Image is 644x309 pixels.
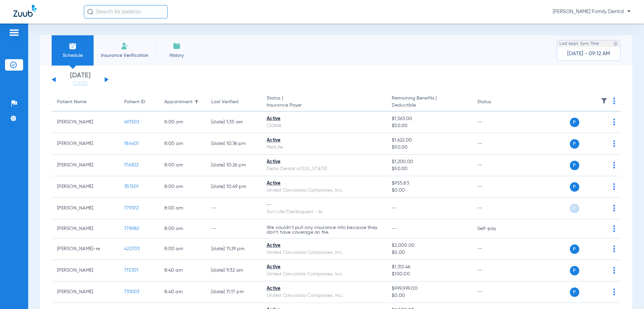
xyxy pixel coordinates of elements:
[392,264,466,271] span: $1,312.46
[206,112,261,133] td: [DATE] 1:35 AM
[124,206,139,210] span: 779372
[392,187,466,194] span: $0.00
[124,289,140,294] span: 731003
[613,288,615,295] img: group-dot-blue.svg
[392,292,466,299] span: $0.00
[69,42,77,50] img: Schedule
[472,155,517,176] td: --
[87,9,93,15] img: Search Icon
[570,139,579,149] span: P
[392,285,466,292] span: $999,999.00
[392,144,466,151] span: $50.00
[559,40,600,47] span: Last Appt. Sync Time:
[52,260,119,281] td: [PERSON_NAME]
[472,176,517,198] td: --
[392,206,397,210] span: --
[60,80,100,87] a: [DATE]
[392,165,466,172] span: $50.00
[613,225,615,232] img: group-dot-blue.svg
[173,42,181,50] img: History
[613,140,615,147] img: group-dot-blue.svg
[267,264,381,271] div: Active
[124,141,139,146] span: 184401
[206,155,261,176] td: [DATE] 10:26 PM
[211,99,256,106] div: Last Verified
[267,180,381,187] div: Active
[211,99,238,106] div: Last Verified
[613,162,615,168] img: group-dot-blue.svg
[392,122,466,129] span: $50.00
[267,208,381,216] div: Sun Life/Dentaquest - AI
[159,155,206,176] td: 8:00 AM
[613,205,615,211] img: group-dot-blue.svg
[472,133,517,155] td: --
[267,144,381,151] div: MetLife
[52,281,119,303] td: [PERSON_NAME]
[57,99,113,106] div: Patient Name
[392,180,466,187] span: $955.83
[206,133,261,155] td: [DATE] 10:36 PM
[124,99,154,106] div: Patient ID
[261,93,386,112] th: Status |
[159,281,206,303] td: 8:40 AM
[613,98,615,104] img: group-dot-blue.svg
[124,226,140,231] span: 778982
[124,163,139,167] span: 176302
[570,161,579,170] span: P
[386,93,472,112] th: Remaining Benefits |
[392,102,466,109] span: Deductible
[267,292,381,299] div: United Concordia Companies, Inc.
[124,268,139,273] span: 715301
[124,184,139,189] span: 351501
[267,201,381,208] div: --
[570,118,579,127] span: P
[124,120,140,124] span: 491503
[206,176,261,198] td: [DATE] 10:49 PM
[267,285,381,292] div: Active
[159,133,206,155] td: 8:00 AM
[159,176,206,198] td: 8:00 AM
[472,219,517,238] td: Self-pay
[570,287,579,297] span: P
[52,198,119,219] td: [PERSON_NAME]
[9,29,19,37] img: hamburger-icon
[267,225,381,235] p: We couldn’t pull any insurance info because they don’t have coverage on file.
[392,271,466,278] span: $100.00
[472,238,517,260] td: --
[52,238,119,260] td: [PERSON_NAME]-re
[206,238,261,260] td: [DATE] 11:29 PM
[613,41,618,46] img: last sync help info
[472,260,517,281] td: --
[206,260,261,281] td: [DATE] 9:32 AM
[567,50,610,57] span: [DATE] - 09:12 AM
[601,98,607,104] img: filter.svg
[613,245,615,252] img: group-dot-blue.svg
[159,260,206,281] td: 8:40 AM
[206,198,261,219] td: --
[52,112,119,133] td: [PERSON_NAME]
[60,72,100,87] li: [DATE]
[267,271,381,278] div: United Concordia Companies, Inc.
[267,187,381,194] div: United Concordia Companies, Inc.
[613,267,615,274] img: group-dot-blue.svg
[267,242,381,249] div: Active
[52,176,119,198] td: [PERSON_NAME]
[267,249,381,256] div: United Concordia Companies, Inc.
[570,204,579,213] span: P
[206,281,261,303] td: [DATE] 11:17 PM
[124,246,140,251] span: 422703
[159,219,206,238] td: 8:00 AM
[57,99,87,106] div: Patient Name
[267,102,381,109] span: Insurance Payer
[570,244,579,254] span: P
[159,238,206,260] td: 8:00 AM
[553,8,631,15] span: [PERSON_NAME] Family Dental
[159,198,206,219] td: 8:00 AM
[613,119,615,125] img: group-dot-blue.svg
[57,52,89,59] span: Schedule
[206,219,261,238] td: --
[392,115,466,122] span: $1,563.00
[392,137,466,144] span: $1,622.00
[121,42,129,50] img: Manual Insurance Verification
[84,5,168,18] input: Search for patients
